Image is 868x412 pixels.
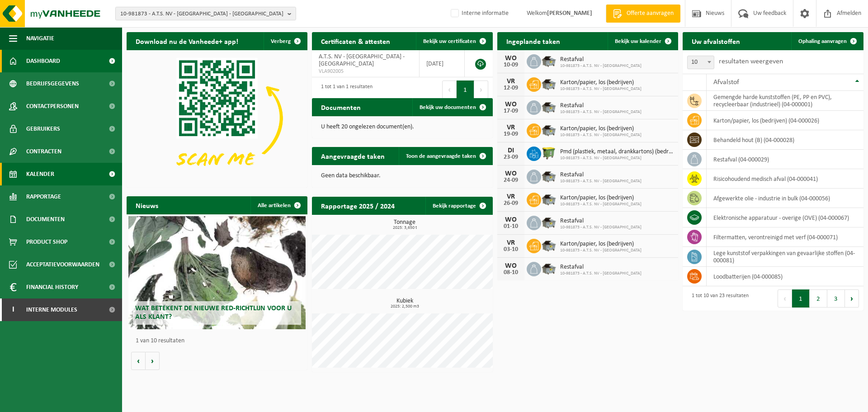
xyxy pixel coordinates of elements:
div: 12-09 [502,85,520,91]
span: A.T.S. NV - [GEOGRAPHIC_DATA] - [GEOGRAPHIC_DATA] [319,53,405,67]
div: VR [502,239,520,246]
span: Offerte aanvragen [624,9,676,18]
td: risicohoudend medisch afval (04-000041) [707,169,863,189]
td: elektronische apparatuur - overige (OVE) (04-000067) [707,208,863,227]
span: VLA902005 [319,68,412,75]
h2: Download nu de Vanheede+ app! [127,32,247,50]
h2: Documenten [312,98,370,116]
td: filtermatten, verontreinigd met verf (04-000071) [707,227,863,247]
a: Wat betekent de nieuwe RED-richtlijn voor u als klant? [128,216,306,329]
p: 1 van 10 resultaten [136,338,303,344]
span: Contactpersonen [26,95,79,118]
h3: Tonnage [316,219,493,230]
span: 10-981873 - A.T.S. NV - [GEOGRAPHIC_DATA] [560,63,642,69]
span: 10-981873 - A.T.S. NV - [GEOGRAPHIC_DATA] [560,156,674,161]
div: WO [502,216,520,223]
span: Bedrijfsgegevens [26,72,79,95]
p: Geen data beschikbaar. [321,173,484,179]
h3: Kubiek [316,298,493,309]
div: 1 tot 10 van 23 resultaten [687,289,749,308]
div: 10-09 [502,62,520,68]
button: 3 [827,289,845,308]
span: Gebruikers [26,118,60,140]
h2: Nieuws [127,196,167,214]
span: Bekijk uw documenten [420,104,476,110]
div: WO [502,170,520,177]
span: Contracten [26,140,61,163]
div: VR [502,78,520,85]
span: 10-981873 - A.T.S. NV - [GEOGRAPHIC_DATA] [560,179,642,184]
h2: Uw afvalstoffen [683,32,749,50]
span: Karton/papier, los (bedrijven) [560,241,642,248]
span: 2025: 2,500 m3 [316,304,493,309]
label: resultaten weergeven [719,58,783,65]
button: Vorige [131,352,146,370]
span: Verberg [271,38,291,44]
td: gemengde harde kunststoffen (PE, PP en PVC), recycleerbaar (industrieel) (04-000001) [707,91,863,111]
td: loodbatterijen (04-000085) [707,267,863,286]
button: 1 [457,81,474,99]
img: WB-5000-GAL-GY-01 [541,99,557,114]
img: WB-5000-GAL-GY-01 [541,237,557,253]
span: Toon de aangevraagde taken [406,153,476,159]
button: 2 [810,289,827,308]
a: Bekijk uw certificaten [416,32,492,50]
span: 2025: 3,650 t [316,226,493,230]
div: 01-10 [502,223,520,230]
span: Documenten [26,208,65,231]
td: behandeld hout (B) (04-000028) [707,130,863,150]
button: Previous [442,81,457,99]
img: WB-5000-GAL-GY-01 [541,168,557,184]
h2: Ingeplande taken [497,32,569,50]
a: Alle artikelen [250,196,307,214]
span: 10 [687,56,714,69]
img: WB-5000-GAL-GY-01 [541,53,557,68]
h2: Rapportage 2025 / 2024 [312,197,404,214]
span: Bekijk uw kalender [615,38,661,44]
td: [DATE] [420,50,465,77]
img: Download de VHEPlus App [127,50,307,186]
button: Next [474,81,488,99]
span: Product Shop [26,231,67,253]
div: 24-09 [502,177,520,184]
span: Kalender [26,163,54,185]
button: Volgende [146,352,160,370]
span: 10-981873 - A.T.S. NV - [GEOGRAPHIC_DATA] [560,133,642,138]
span: Interne modules [26,298,77,321]
span: 10-981873 - A.T.S. NV - [GEOGRAPHIC_DATA] - [GEOGRAPHIC_DATA] [120,7,284,21]
button: Next [845,289,859,308]
span: Ophaling aanvragen [798,38,847,44]
td: karton/papier, los (bedrijven) (04-000026) [707,111,863,130]
h2: Aangevraagde taken [312,147,394,165]
div: 03-10 [502,246,520,253]
span: 10-981873 - A.T.S. NV - [GEOGRAPHIC_DATA] [560,248,642,253]
img: WB-5000-GAL-GY-01 [541,214,557,230]
td: lege kunststof verpakkingen van gevaarlijke stoffen (04-000081) [707,247,863,267]
span: Navigatie [26,27,54,50]
img: WB-1100-HPE-GN-50 [541,145,557,161]
td: restafval (04-000029) [707,150,863,169]
a: Bekijk rapportage [425,197,492,215]
td: afgewerkte olie - industrie in bulk (04-000056) [707,189,863,208]
span: I [9,298,17,321]
div: VR [502,193,520,200]
span: Restafval [560,264,642,271]
span: Bekijk uw certificaten [423,38,476,44]
span: 10-981873 - A.T.S. NV - [GEOGRAPHIC_DATA] [560,86,642,92]
button: 1 [792,289,810,308]
span: Rapportage [26,185,61,208]
div: DI [502,147,520,154]
span: Acceptatievoorwaarden [26,253,99,276]
strong: [PERSON_NAME] [547,10,592,17]
span: Restafval [560,56,642,63]
img: WB-5000-GAL-GY-01 [541,122,557,137]
a: Bekijk uw kalender [608,32,677,50]
span: Wat betekent de nieuwe RED-richtlijn voor u als klant? [135,305,292,321]
button: Previous [778,289,792,308]
div: 08-10 [502,270,520,276]
span: Pmd (plastiek, metaal, drankkartons) (bedrijven) [560,148,674,156]
a: Offerte aanvragen [606,5,680,23]
span: 10-981873 - A.T.S. NV - [GEOGRAPHIC_DATA] [560,271,642,276]
span: Karton/papier, los (bedrijven) [560,194,642,202]
img: WB-5000-GAL-GY-01 [541,191,557,207]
